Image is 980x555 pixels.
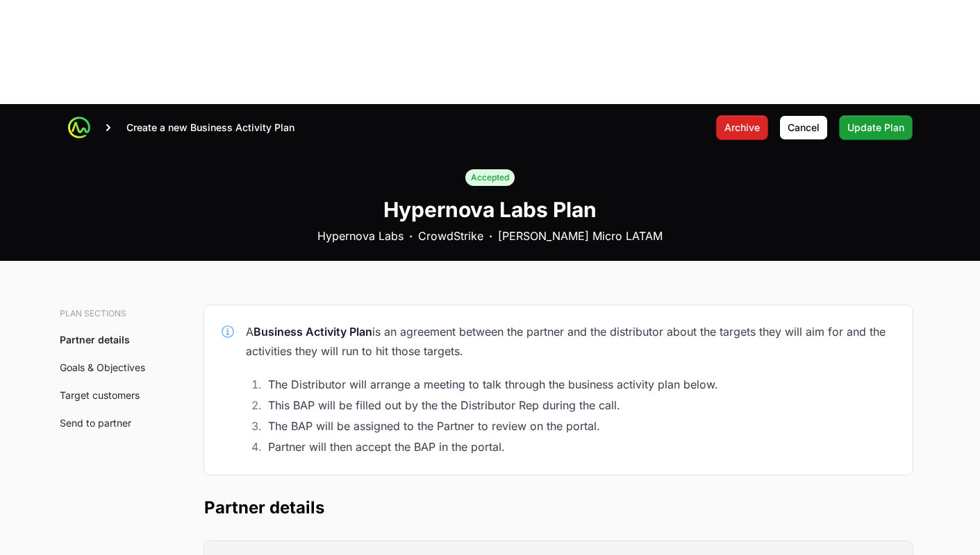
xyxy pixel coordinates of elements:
button: Cancel [779,115,828,140]
strong: Business Activity Plan [254,325,372,339]
h3: Plan sections [60,308,154,319]
li: This BAP will be filled out by the the Distributor Rep during the call. [264,395,896,415]
div: Hypernova Labs CrowdStrike [PERSON_NAME] Micro LATAM [317,228,663,244]
b: · [489,228,492,244]
a: Partner details [60,334,130,345]
span: Update Plan [847,119,904,136]
button: Archive [716,115,768,140]
b: · [409,228,413,244]
button: Update Plan [839,115,913,140]
a: Goals & Objectives [60,361,145,373]
p: Create a new Business Activity Plan [126,121,294,135]
h2: Partner details [204,497,913,519]
span: Archive [724,119,760,136]
span: Cancel [788,119,820,136]
h1: Hypernova Labs Plan [383,197,597,222]
li: The BAP will be assigned to the Partner to review on the portal. [264,416,896,436]
a: Send to partner [60,417,131,429]
li: Partner will then accept the BAP in the portal. [264,437,896,456]
li: The Distributor will arrange a meeting to talk through the business activity plan below. [264,375,896,394]
div: A is an agreement between the partner and the distributor about the targets they will aim for and... [246,322,896,361]
a: Target customers [60,389,140,401]
img: ActivitySource [68,117,90,139]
